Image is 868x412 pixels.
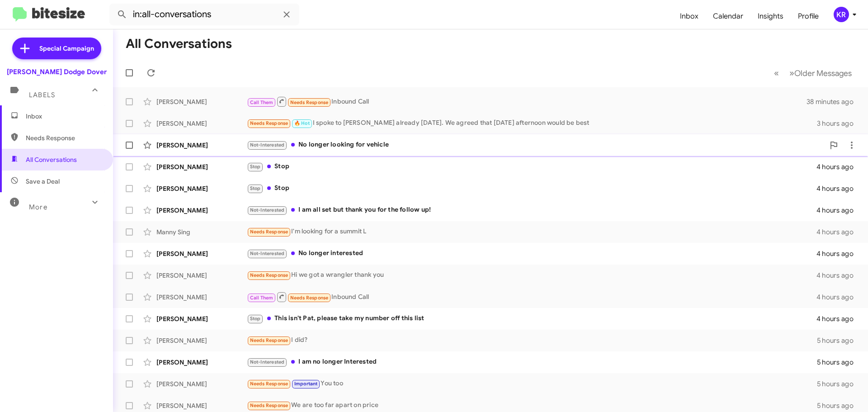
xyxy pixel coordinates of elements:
div: This isn't Pat, please take my number off this list [247,313,816,324]
span: Call Them [250,99,274,105]
div: I am all set but thank you for the follow up! [247,205,816,215]
span: Stop [250,164,261,170]
span: Special Campaign [39,44,94,53]
div: [PERSON_NAME] [156,314,247,323]
span: Needs Response [250,229,288,235]
div: 4 hours ago [816,206,861,215]
div: You too [247,379,817,389]
nav: Page navigation example [769,64,857,82]
div: 4 hours ago [816,184,861,193]
div: I spoke to [PERSON_NAME] already [DATE]. We agreed that [DATE] afternoon would be best [247,118,817,128]
span: Needs Response [26,133,103,142]
span: Needs Response [250,403,288,408]
input: Search [109,4,299,25]
div: [PERSON_NAME] [156,249,247,258]
span: » [789,67,794,79]
span: Needs Response [250,381,288,387]
div: We are too far apart on price [247,400,817,411]
div: [PERSON_NAME] [156,293,247,302]
div: [PERSON_NAME] [156,162,247,171]
div: No longer interested [247,248,816,259]
div: [PERSON_NAME] [156,97,247,106]
span: All Conversations [26,155,77,164]
span: Inbox [26,112,103,121]
div: [PERSON_NAME] [156,119,247,128]
div: 4 hours ago [816,162,861,171]
button: KR [826,7,858,22]
span: 🔥 Hot [294,120,310,126]
a: Calendar [706,3,750,29]
div: Stop [247,183,816,194]
div: [PERSON_NAME] [156,401,247,410]
span: Call Them [250,295,274,301]
div: I'm looking for a summit L [247,227,816,237]
span: Needs Response [250,272,288,278]
span: Older Messages [794,68,852,78]
div: [PERSON_NAME] [156,379,247,388]
span: Not-Interested [250,207,285,213]
div: [PERSON_NAME] [156,271,247,280]
div: Stop [247,161,816,172]
span: Needs Response [250,120,288,126]
div: [PERSON_NAME] [156,184,247,193]
div: 5 hours ago [817,336,861,345]
div: Inbound Call [247,291,816,303]
div: 5 hours ago [817,401,861,410]
span: Not-Interested [250,142,285,148]
div: I did? [247,335,817,346]
span: Save a Deal [26,177,60,186]
div: [PERSON_NAME] Dodge Dover [7,67,107,76]
button: Next [784,64,857,82]
span: Stop [250,316,261,322]
div: 4 hours ago [816,249,861,258]
div: [PERSON_NAME] [156,336,247,345]
span: Needs Response [290,295,329,301]
h1: All Conversations [126,37,232,51]
div: KR [834,7,849,22]
span: Not-Interested [250,251,285,256]
div: 4 hours ago [816,293,861,302]
span: « [774,67,779,79]
div: 4 hours ago [816,271,861,280]
div: Manny Sing [156,227,247,237]
span: Labels [29,91,55,99]
div: Hi we got a wrangler thank you [247,270,816,280]
a: Inbox [673,3,706,29]
div: 3 hours ago [817,119,861,128]
span: Not-Interested [250,359,285,365]
span: Needs Response [290,99,329,105]
div: 5 hours ago [817,379,861,388]
span: More [29,203,47,211]
div: [PERSON_NAME] [156,206,247,215]
button: Previous [769,64,784,82]
div: Inbound Call [247,96,807,107]
div: [PERSON_NAME] [156,141,247,150]
a: Special Campaign [12,38,101,59]
div: 4 hours ago [816,227,861,237]
div: I am no longer Interested [247,357,817,367]
span: Important [294,381,318,387]
div: 5 hours ago [817,358,861,367]
div: 38 minutes ago [807,97,861,106]
div: 4 hours ago [816,314,861,323]
a: Insights [750,3,791,29]
span: Needs Response [250,337,288,343]
div: No longer looking for vehicle [247,140,825,150]
span: Stop [250,185,261,191]
div: [PERSON_NAME] [156,358,247,367]
a: Profile [791,3,826,29]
